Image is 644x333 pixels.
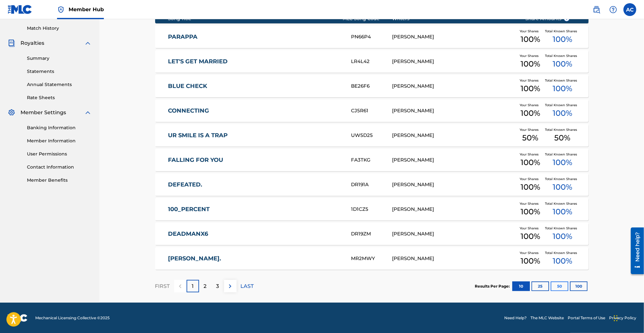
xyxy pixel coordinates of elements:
span: Total Known Shares [545,127,580,132]
iframe: Resource Center [626,225,644,276]
span: Total Known Shares [545,226,580,231]
span: Total Known Shares [545,250,580,255]
span: Your Shares [520,201,541,206]
button: 10 [512,281,530,291]
div: Help [607,3,620,16]
span: ? [564,16,569,21]
div: [PERSON_NAME] [392,83,515,90]
a: DEADMANX6 [168,230,342,238]
a: Contact Information [27,164,92,170]
span: 100 % [521,231,540,242]
span: Your Shares [520,103,541,107]
a: LET'S GET MARRIED [168,58,342,65]
span: 100 % [521,83,540,94]
span: Total Known Shares [545,177,580,181]
div: [PERSON_NAME] [392,132,515,139]
a: CONNECTING [168,107,342,115]
img: expand [84,109,92,116]
a: UR SMILE IS A TRAP [168,132,342,139]
div: DR19ZM [351,230,392,238]
a: User Permissions [27,151,92,157]
p: 1 [192,282,194,290]
span: Your Shares [520,53,541,58]
span: Member Settings [21,109,66,116]
div: MR2MWY [351,255,392,262]
span: 50 % [554,132,570,144]
a: The MLC Website [531,315,564,321]
span: 100 % [553,231,572,242]
span: 100 % [553,107,572,119]
a: Portal Terms of Use [568,315,605,321]
span: Your Shares [520,250,541,255]
span: Mechanical Licensing Collective © 2025 [35,315,110,321]
span: Total Known Shares [545,29,580,34]
a: FALLING FOR YOU [168,156,342,164]
button: 50 [551,281,568,291]
img: Top Rightsholder [57,6,65,13]
span: Your Shares [520,78,541,83]
div: DR191A [351,181,392,188]
span: 100 % [521,206,540,218]
div: CJ5R61 [351,107,392,115]
a: Annual Statements [27,81,92,88]
span: 100 % [521,181,540,193]
div: LR4L42 [351,58,392,65]
span: Total Known Shares [545,53,580,58]
iframe: Chat Widget [612,302,644,333]
img: Member Settings [8,109,15,116]
div: PN66P4 [351,33,392,41]
span: 100 % [521,58,540,70]
span: 100 % [553,206,572,218]
img: MLC Logo [8,5,32,14]
span: 50 % [522,132,538,144]
span: Your Shares [520,177,541,181]
a: PARAPPA [168,33,342,41]
span: Member Hub [69,6,104,13]
a: [PERSON_NAME]. [168,255,342,262]
a: BLUE CHECK [168,83,342,90]
span: Royalties [21,39,44,47]
a: Summary [27,55,92,62]
span: Your Shares [520,127,541,132]
div: [PERSON_NAME] [392,206,515,213]
span: Your Shares [520,226,541,231]
img: search [593,6,600,13]
img: logo [8,314,28,322]
span: Your Shares [520,29,541,34]
div: [PERSON_NAME] [392,230,515,238]
span: 100 % [553,255,572,267]
span: 100 % [521,34,540,45]
span: 100 % [553,34,572,45]
span: 100 % [521,255,540,267]
span: 100 % [553,181,572,193]
a: Banking Information [27,124,92,131]
div: UW5D25 [351,132,392,139]
span: 100 % [553,83,572,94]
a: Need Help? [504,315,527,321]
div: [PERSON_NAME] [392,58,515,65]
p: Results Per Page: [475,283,512,289]
span: Your Shares [520,152,541,157]
a: Public Search [590,3,603,16]
div: [PERSON_NAME] [392,107,515,115]
div: Drag [614,309,618,328]
img: expand [84,39,92,47]
span: 100 % [521,157,540,168]
div: [PERSON_NAME] [392,156,515,164]
p: 3 [216,282,219,290]
img: right [226,282,234,290]
span: Total Known Shares [545,201,580,206]
a: 100_PERCENT [168,206,342,213]
div: FA3TKG [351,156,392,164]
div: 1D1CZ5 [351,206,392,213]
span: Total Known Shares [545,152,580,157]
span: 100 % [553,157,572,168]
p: 2 [204,282,207,290]
div: BE26F6 [351,83,392,90]
div: [PERSON_NAME] [392,255,515,262]
a: Statements [27,68,92,75]
a: DEFEATED. [168,181,342,188]
a: Member Information [27,138,92,144]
